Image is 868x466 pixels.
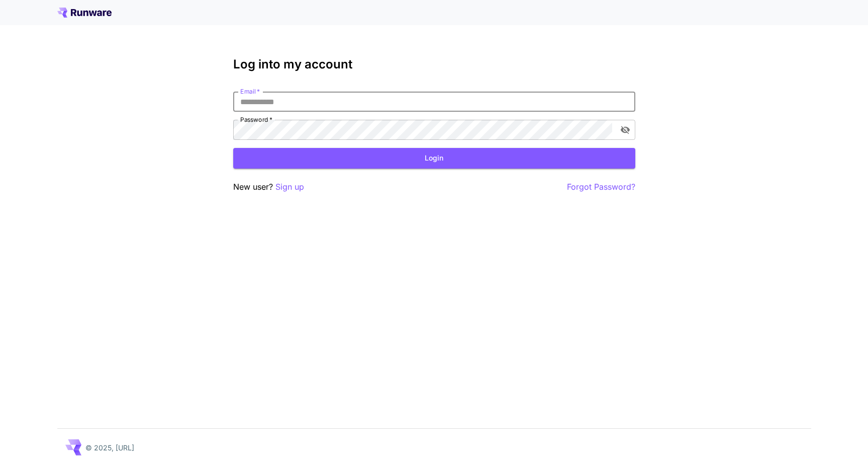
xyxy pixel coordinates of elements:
[85,442,134,453] p: © 2025, [URL]
[233,57,635,71] h3: Log into my account
[275,181,304,193] button: Sign up
[240,87,260,96] label: Email
[233,181,304,193] p: New user?
[616,121,634,139] button: toggle password visibility
[240,115,272,124] label: Password
[567,181,635,193] button: Forgot Password?
[233,148,635,169] button: Login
